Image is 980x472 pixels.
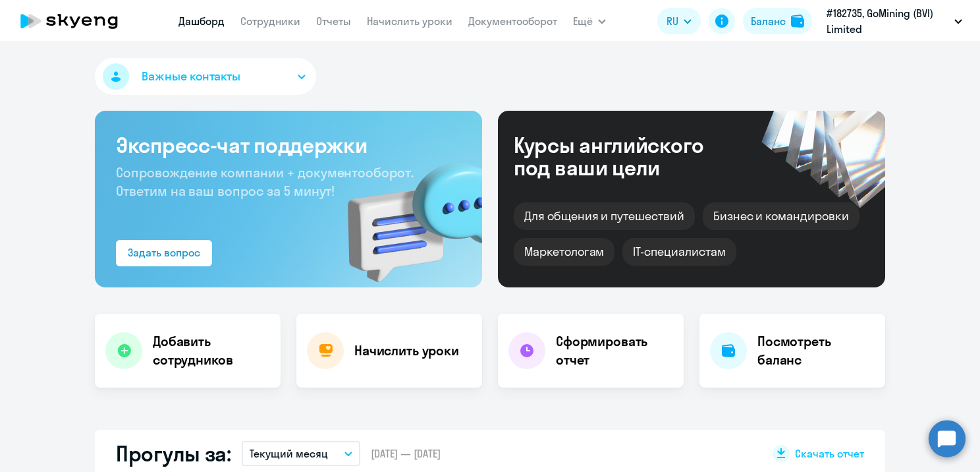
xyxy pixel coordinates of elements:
h4: Сформировать отчет [556,332,673,369]
img: bg-img [329,139,482,287]
a: Документооборот [468,15,557,28]
button: Важные контакты [95,58,316,95]
a: Сотрудники [240,15,300,28]
button: Задать вопрос [116,240,212,266]
div: Маркетологам [514,238,614,266]
div: Для общения и путешествий [514,202,695,230]
p: Текущий месяц [250,446,328,461]
a: Начислить уроки [367,15,452,28]
div: IT-специалистам [622,238,736,266]
div: Курсы английского под ваши цели [514,134,739,179]
div: Баланс [751,13,786,29]
span: Скачать отчет [795,446,864,461]
h4: Начислить уроки [354,341,459,360]
span: RU [667,13,678,29]
img: balance [791,15,804,28]
a: Дашборд [178,15,225,28]
span: Важные контакты [142,68,240,85]
button: Текущий месяц [242,441,360,466]
h3: Экспресс-чат поддержки [116,132,461,158]
h4: Посмотреть баланс [757,332,875,369]
div: Бизнес и командировки [703,202,859,230]
h4: Добавить сотрудников [153,332,270,369]
button: RU [657,8,701,34]
button: Ещё [573,8,606,34]
div: Задать вопрос [128,245,200,260]
a: Отчеты [316,15,351,28]
button: Балансbalance [743,8,812,34]
span: [DATE] — [DATE] [371,446,441,461]
button: #182735, GoMining (BVI) Limited [GEOGRAPHIC_DATA] [820,5,969,37]
p: #182735, GoMining (BVI) Limited [GEOGRAPHIC_DATA] [827,5,949,37]
h2: Прогулы за: [116,440,231,467]
span: Сопровождение компании + документооборот. Ответим на ваш вопрос за 5 минут! [116,164,414,199]
span: Ещё [573,13,593,29]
